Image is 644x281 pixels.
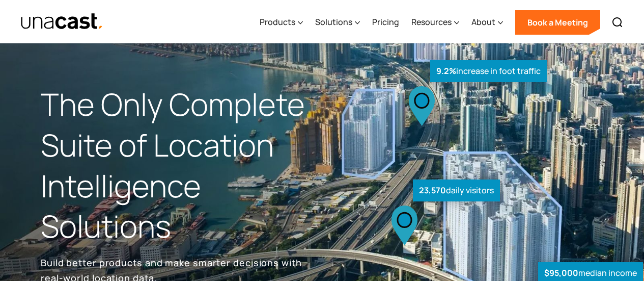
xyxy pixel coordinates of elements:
strong: 9.2% [436,65,456,76]
div: Solutions [315,16,352,28]
div: Products [260,2,303,43]
div: Resources [411,16,452,28]
div: Resources [411,2,459,43]
strong: 23,570 [419,185,446,196]
a: home [20,13,103,31]
img: Unacast text logo [20,13,103,31]
div: increase in foot traffic [430,60,547,82]
div: Solutions [315,2,360,43]
strong: $95,000 [544,267,578,278]
div: Products [260,16,295,28]
a: Pricing [372,2,399,43]
div: daily visitors [413,180,500,201]
div: About [471,16,495,28]
img: Search icon [611,16,624,29]
div: About [471,2,503,43]
h1: The Only Complete Suite of Location Intelligence Solutions [41,84,322,247]
a: Book a Meeting [515,10,600,35]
